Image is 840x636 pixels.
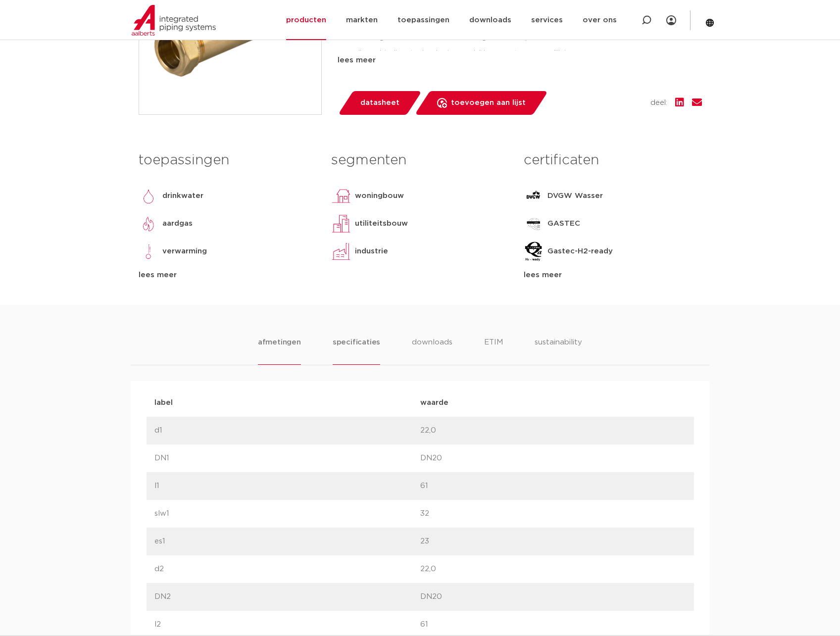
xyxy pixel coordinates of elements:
h3: certificaten [524,150,701,170]
li: downloads [412,337,452,365]
p: utiliteitsbouw [355,218,408,230]
img: DVGW Wasser [524,186,544,206]
img: aardgas [139,214,158,234]
p: d1 [154,425,420,437]
img: industrie [331,242,351,261]
p: DVGW Wasser [547,190,603,202]
p: DN2 [154,591,420,603]
p: DN20 [420,591,686,603]
p: l1 [154,480,420,492]
p: 61 [420,619,686,631]
p: waarde [420,397,686,409]
h3: segmenten [331,150,509,170]
p: slw1 [154,508,420,520]
img: drinkwater [139,186,158,206]
span: deel: [650,97,667,109]
p: drinkwater [162,190,203,202]
div: lees meer [338,54,702,66]
img: Gastec-H2-ready [524,242,544,261]
div: lees meer [524,269,701,281]
p: 23 [420,536,686,547]
li: snelle verbindingstechnologie waarbij her-montage mogelijk is [346,46,702,61]
li: specificaties [333,337,380,365]
span: toevoegen aan lijst [451,95,526,111]
p: aardgas [162,218,193,230]
div: lees meer [139,269,316,281]
img: verwarming [139,242,158,261]
img: woningbouw [331,186,351,206]
p: 22,0 [420,563,686,575]
h3: toepassingen [139,150,316,170]
li: sustainability [535,337,582,365]
p: DN20 [420,452,686,464]
p: 32 [420,508,686,520]
p: 22,0 [420,425,686,437]
p: es1 [154,536,420,547]
p: DN1 [154,452,420,464]
p: Gastec-H2-ready [547,245,613,257]
a: datasheet [338,91,422,115]
p: label [154,397,420,409]
p: d2 [154,563,420,575]
p: 61 [420,480,686,492]
p: industrie [355,245,388,257]
p: GASTEC [547,218,580,230]
li: afmetingen [258,337,301,365]
li: ETIM [484,337,503,365]
img: utiliteitsbouw [331,214,351,234]
p: verwarming [162,245,207,257]
span: datasheet [360,95,399,111]
img: GASTEC [524,214,544,234]
p: l2 [154,619,420,631]
p: woningbouw [355,190,404,202]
